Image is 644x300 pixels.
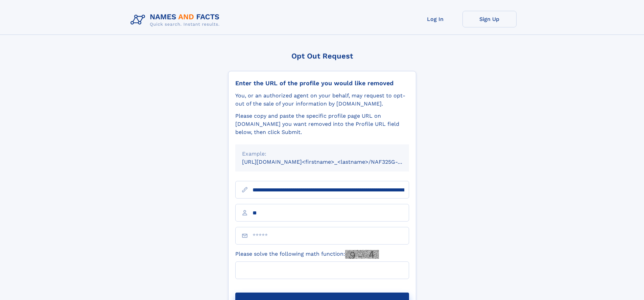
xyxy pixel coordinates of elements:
[228,52,416,60] div: Opt Out Request
[408,11,462,27] a: Log In
[235,92,409,108] div: You, or an authorized agent on your behalf, may request to opt-out of the sale of your informatio...
[462,11,517,27] a: Sign Up
[242,159,422,165] small: [URL][DOMAIN_NAME]<firstname>_<lastname>/NAF325G-xxxxxxxx
[235,112,409,136] div: Please copy and paste the specific profile page URL on [DOMAIN_NAME] you want removed into the Pr...
[235,250,379,259] label: Please solve the following math function:
[235,79,409,87] div: Enter the URL of the profile you would like removed
[242,150,402,158] div: Example:
[128,11,225,29] img: Logo Names and Facts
